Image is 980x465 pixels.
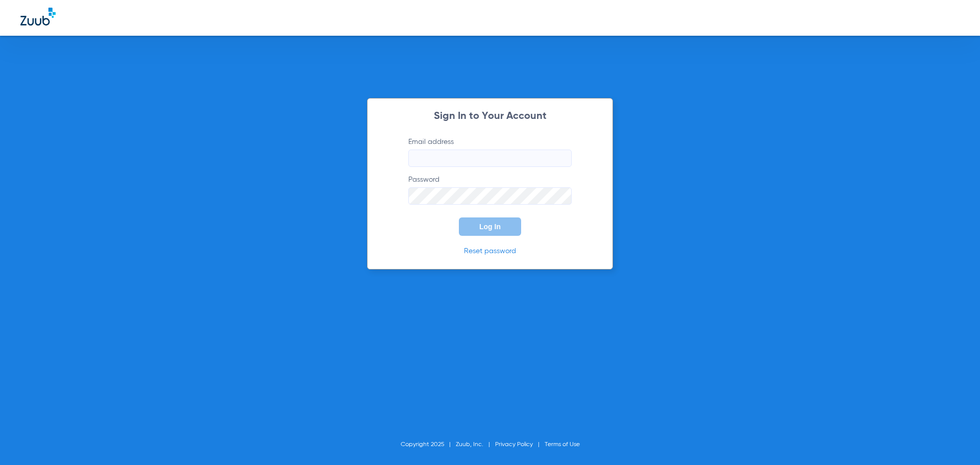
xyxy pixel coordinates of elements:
a: Reset password [464,248,516,255]
label: Email address [408,137,572,167]
span: Log In [479,223,501,231]
img: Zuub Logo [20,8,56,26]
li: Copyright 2025 [401,439,456,450]
a: Privacy Policy [495,442,533,448]
a: Terms of Use [545,442,580,448]
input: Password [408,187,572,205]
button: Log In [459,217,521,236]
h2: Sign In to Your Account [393,111,587,121]
li: Zuub, Inc. [456,439,495,450]
label: Password [408,175,572,205]
input: Email address [408,150,572,167]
